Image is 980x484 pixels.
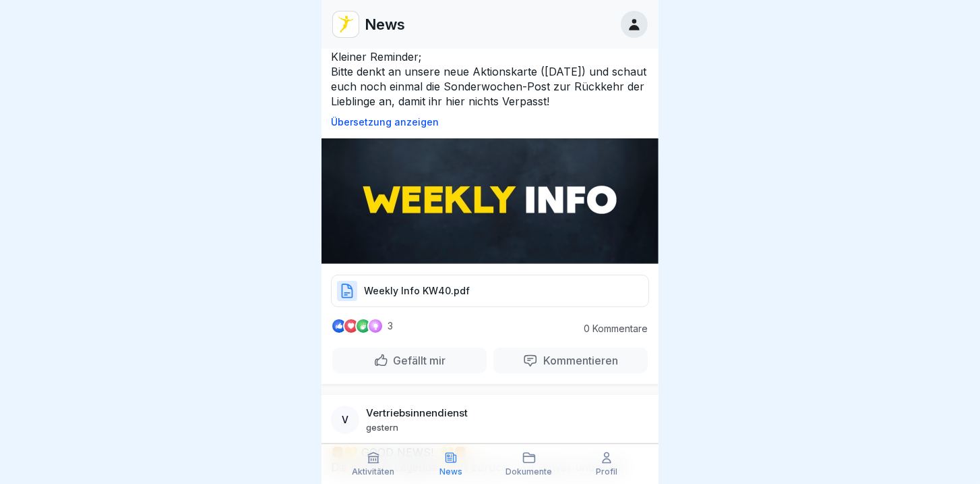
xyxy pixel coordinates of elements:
p: gestern [366,422,398,433]
p: Dokumente [506,467,552,477]
img: vd4jgc378hxa8p7qw0fvrl7x.png [333,11,359,37]
p: 3 [388,321,393,331]
p: Aktivitäten [352,467,394,477]
a: Weekly Info KW40.pdf [331,290,649,304]
img: Post Image [321,138,659,264]
p: Profil [596,467,617,477]
p: 0 Kommentare [574,323,648,334]
p: Weekly Info KW40.pdf [364,284,470,298]
p: Vertriebsinnendienst [366,407,468,419]
p: Kommentieren [538,354,618,367]
p: Übersetzung anzeigen [331,117,649,128]
p: News [439,467,462,477]
p: News [365,16,405,33]
p: Gefällt mir [388,354,446,367]
div: V [331,406,359,434]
